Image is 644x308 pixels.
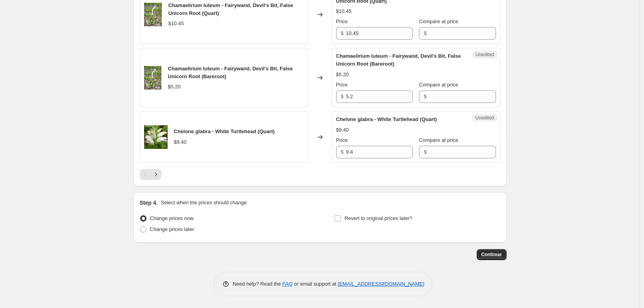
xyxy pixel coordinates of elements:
[150,226,194,232] span: Change prices later
[336,53,461,67] span: Chamaelirium luteum - Fairywand, Devil’s Bit, False Unicorn Root (Bareroot)
[144,66,162,90] img: chamaelirium-luteum-fairywand-devils-bit-false-unicorn-root-wildflower-450_80x.gif
[477,249,507,260] button: Continue
[424,149,426,155] span: $
[168,66,293,79] span: Chamaelirium luteum - Fairywand, Devil’s Bit, False Unicorn Root (Bareroot)
[341,30,344,36] span: $
[419,137,458,143] span: Compare at price
[336,116,437,122] span: Chelone glabra - White Turtlehead (Quart)
[293,281,338,287] span: or email support at
[336,18,348,24] span: Price
[233,281,283,287] span: Need help? Read the
[419,18,458,24] span: Compare at price
[336,137,348,143] span: Price
[168,83,181,91] div: $5.20
[475,51,494,58] span: Unedited
[338,281,424,287] a: [EMAIL_ADDRESS][DOMAIN_NAME]
[144,3,162,26] img: chamaelirium-luteum-fairywand-devils-bit-false-unicorn-root-wildflower-450_80x.gif
[481,251,502,258] span: Continue
[168,2,293,16] span: Chamaelirium luteum - Fairywand, Devil’s Bit, False Unicorn Root (Quart)
[336,126,349,134] div: $9.40
[475,115,494,121] span: Unedited
[341,93,344,99] span: $
[174,128,275,134] span: Chelone glabra - White Turtlehead (Quart)
[336,7,352,15] div: $10.45
[150,215,194,221] span: Change prices now
[140,199,158,207] h2: Step 4.
[344,215,412,221] span: Revert to original prices later?
[282,281,293,287] a: FAQ
[419,82,458,88] span: Compare at price
[161,199,247,207] p: Select when the prices should change
[424,30,426,36] span: $
[150,169,161,180] button: Next
[424,93,426,99] span: $
[341,149,344,155] span: $
[174,138,187,146] div: $9.40
[168,20,184,27] div: $10.45
[144,125,168,149] img: chelone-glabra-white-turtlehead-wildflower-834_80x.jpg
[336,82,348,88] span: Price
[336,71,349,79] div: $5.20
[140,169,161,180] nav: Pagination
